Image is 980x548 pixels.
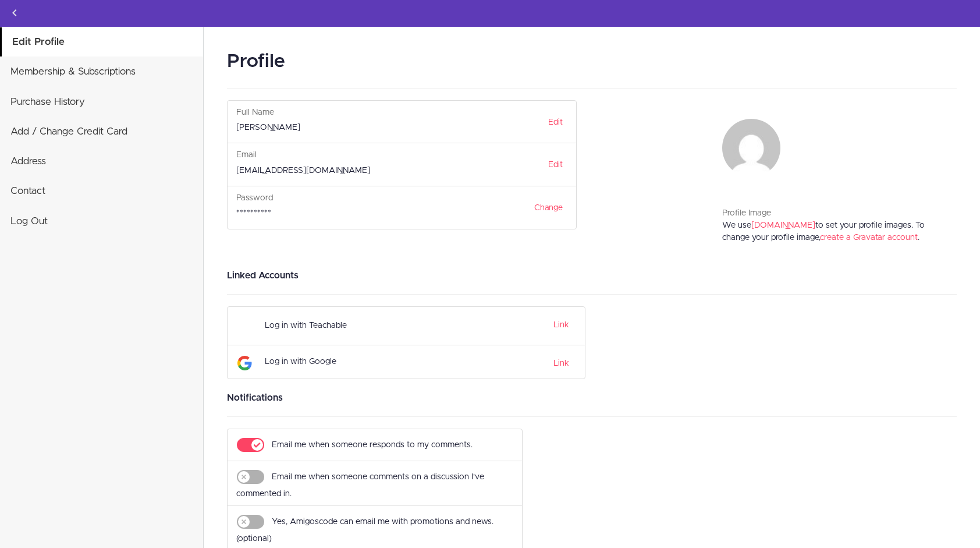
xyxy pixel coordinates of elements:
h3: Notifications [227,391,957,405]
label: Full Name [236,107,274,119]
svg: Back to courses [8,6,22,20]
img: florian_kl@t-online.de [722,119,780,177]
button: Link [550,317,569,332]
label: [EMAIL_ADDRESS][DOMAIN_NAME] [236,165,370,177]
form: Email me when someone responds to my comments. [236,434,513,456]
div: We use to set your profile images. To change your profile image, . [722,220,948,257]
label: Password [236,192,273,204]
div: Log in with Teachable [265,315,482,337]
div: Log in with Google [265,351,482,373]
a: [DOMAIN_NAME] [751,221,815,229]
a: create a Gravatar account [820,234,918,242]
a: Edit [541,155,570,175]
div: Profile Image [722,207,948,220]
a: Link [553,356,569,370]
form: Yes, Amigoscode can email me with promotions and news. (optional) [236,511,513,545]
form: Email me when someone comments on a discussion I've commented in. [236,466,513,500]
a: Edit [541,112,570,132]
label: Email [236,149,257,161]
a: Edit Profile [2,27,203,56]
a: Change [527,198,570,218]
h3: Linked Accounts [227,268,957,282]
h2: Profile [227,48,957,76]
a: Link [553,321,569,329]
img: Google Logo [237,356,252,370]
label: [PERSON_NAME] [236,122,300,134]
